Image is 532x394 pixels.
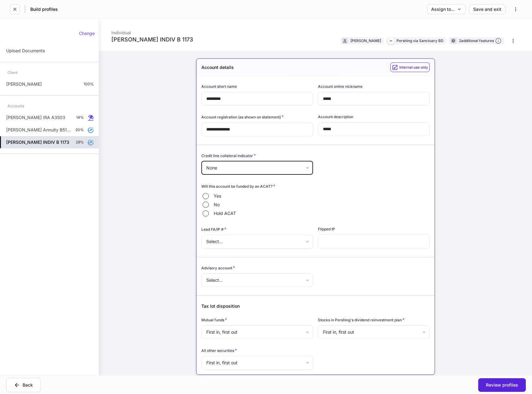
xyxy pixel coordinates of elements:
button: Save and exit [469,4,505,14]
h6: All other securities [201,347,237,353]
h6: Advisory account [201,265,235,271]
h6: Account short name [201,84,237,89]
p: Upload Documents [6,48,45,54]
h6: Credit line collateral indicator [201,152,256,159]
p: [PERSON_NAME] [6,81,42,87]
div: Change [79,31,95,36]
div: Individual [111,26,193,36]
h6: Internal use only [399,64,428,70]
h5: [PERSON_NAME] INDIV B 1173 [6,139,69,145]
div: [PERSON_NAME] [350,38,381,44]
h5: Tax lot disposition [201,303,430,309]
h6: Account online nickname [318,84,363,89]
p: 20% [75,127,84,132]
p: [PERSON_NAME] Annuity B5174 [6,127,71,133]
div: First in, first out [201,325,313,339]
div: Accounts [7,101,24,111]
p: [PERSON_NAME] IRA A3503 [6,114,65,121]
div: Select... [201,235,313,248]
h6: Account registration (as shown on statement) [201,114,284,120]
h6: Will this account be funded by an ACAT? [201,183,275,189]
h6: Account description [318,114,353,120]
button: Assign to... [427,4,465,14]
span: Hold ACAT [214,210,236,216]
div: First in, first out [201,356,313,370]
div: Assign to... [431,7,461,11]
h6: Mutual funds [201,317,227,323]
p: 29% [76,140,84,145]
p: 100% [84,82,94,87]
div: Client [7,67,18,78]
h5: Build profiles [30,6,58,12]
div: Review profiles [486,383,518,387]
button: Review profiles [478,378,526,392]
h6: Lead FA/IP # [201,226,226,232]
p: 14% [76,115,84,120]
div: None [201,161,313,175]
div: First in, first out [318,325,429,339]
h5: Account details [201,64,234,71]
div: Save and exit [473,7,501,11]
h6: Flipped IP [318,226,335,232]
div: [PERSON_NAME] INDIV B 1173 [111,36,193,43]
h6: Stocks in Pershing's dividend reinvestment plan [318,317,405,323]
span: Yes [214,193,221,199]
div: 2 additional features [459,38,501,44]
div: Pershing via Sanctuary BD [397,38,444,44]
div: Select... [201,273,313,287]
button: Back [6,378,41,392]
div: Back [14,382,33,388]
button: Change [75,28,99,38]
span: No [214,202,220,208]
